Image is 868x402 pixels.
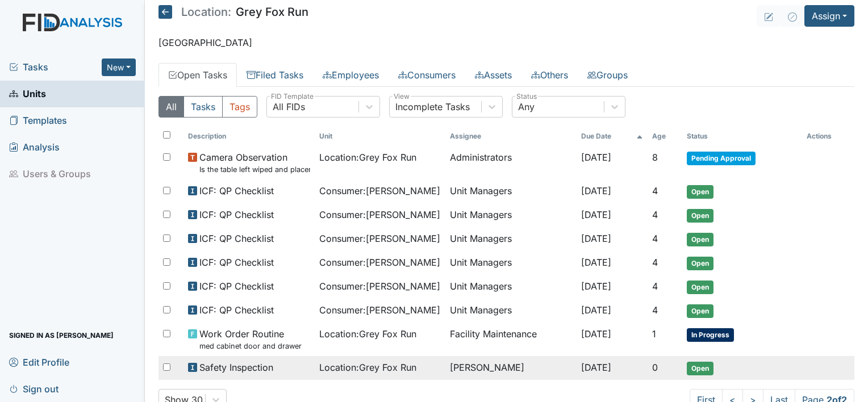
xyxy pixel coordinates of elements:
[445,356,577,380] td: [PERSON_NAME]
[158,63,237,87] a: Open Tasks
[319,303,440,317] span: Consumer : [PERSON_NAME]
[9,380,59,397] span: Sign out
[687,152,756,165] span: Pending Approval
[199,164,310,175] small: Is the table left wiped and placemats put in place?
[319,361,416,374] span: Location : Grey Fox Run
[319,256,440,269] span: Consumer : [PERSON_NAME]
[518,100,535,114] div: Any
[521,63,578,87] a: Others
[319,232,440,245] span: Consumer : [PERSON_NAME]
[687,209,713,223] span: Open
[315,127,446,146] th: Toggle SortBy
[158,96,257,118] div: Type filter
[199,256,274,269] span: ICF: QP Checklist
[158,96,184,118] button: All
[199,232,274,245] span: ICF: QP Checklist
[581,233,611,244] span: [DATE]
[687,233,713,246] span: Open
[222,96,257,118] button: Tags
[581,185,611,196] span: [DATE]
[652,152,658,163] span: 8
[445,203,577,227] td: Unit Managers
[9,60,102,74] a: Tasks
[158,5,308,19] h5: Grey Fox Run
[687,280,713,294] span: Open
[199,279,274,293] span: ICF: QP Checklist
[465,63,521,87] a: Assets
[199,341,302,351] small: med cabinet door and drawer
[581,209,611,220] span: [DATE]
[577,127,648,146] th: Toggle SortBy
[319,327,416,341] span: Location : Grey Fox Run
[682,127,802,146] th: Toggle SortBy
[395,100,470,114] div: Incomplete Tasks
[199,303,274,317] span: ICF: QP Checklist
[578,63,637,87] a: Groups
[445,179,577,203] td: Unit Managers
[652,257,658,268] span: 4
[652,328,656,340] span: 1
[319,208,440,221] span: Consumer : [PERSON_NAME]
[389,63,465,87] a: Consumers
[445,227,577,251] td: Unit Managers
[199,327,302,351] span: Work Order Routine med cabinet door and drawer
[652,209,658,220] span: 4
[199,361,273,374] span: Safety Inspection
[319,150,416,164] span: Location : Grey Fox Run
[652,185,658,196] span: 4
[445,127,577,146] th: Assignee
[313,63,389,87] a: Employees
[445,275,577,299] td: Unit Managers
[181,6,231,18] span: Location:
[581,328,611,340] span: [DATE]
[199,184,274,198] span: ICF: QP Checklist
[802,127,854,146] th: Actions
[445,299,577,323] td: Unit Managers
[581,257,611,268] span: [DATE]
[158,36,854,49] p: [GEOGRAPHIC_DATA]
[445,146,577,179] td: Administrators
[687,185,713,199] span: Open
[9,85,46,103] span: Units
[9,139,60,156] span: Analysis
[687,362,713,375] span: Open
[652,280,658,292] span: 4
[648,127,682,146] th: Toggle SortBy
[445,323,577,356] td: Facility Maintenance
[652,304,658,316] span: 4
[652,362,658,373] span: 0
[687,257,713,270] span: Open
[804,5,854,27] button: Assign
[319,279,440,293] span: Consumer : [PERSON_NAME]
[652,233,658,244] span: 4
[319,184,440,198] span: Consumer : [PERSON_NAME]
[199,208,274,221] span: ICF: QP Checklist
[9,326,114,344] span: Signed in as [PERSON_NAME]
[581,280,611,292] span: [DATE]
[581,362,611,373] span: [DATE]
[687,328,734,342] span: In Progress
[445,251,577,275] td: Unit Managers
[237,63,313,87] a: Filed Tasks
[183,127,315,146] th: Toggle SortBy
[102,58,136,76] button: New
[183,96,223,118] button: Tasks
[687,304,713,318] span: Open
[581,304,611,316] span: [DATE]
[9,353,69,371] span: Edit Profile
[581,152,611,163] span: [DATE]
[199,150,310,175] span: Camera Observation Is the table left wiped and placemats put in place?
[163,131,170,139] input: Toggle All Rows Selected
[9,112,67,129] span: Templates
[273,100,305,114] div: All FIDs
